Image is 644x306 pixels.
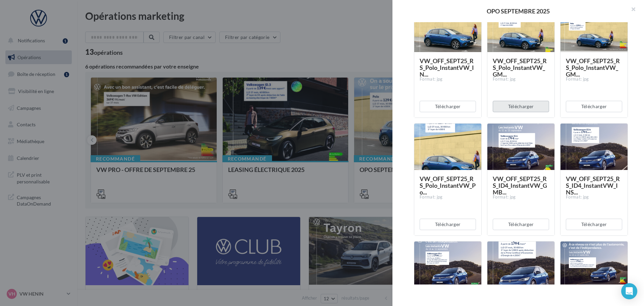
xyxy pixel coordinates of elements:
[621,283,637,299] div: Open Intercom Messenger
[566,194,622,200] div: Format: jpg
[420,219,476,230] button: Télécharger
[493,175,547,196] span: VW_OFF_SEPT25_RS_ID4_InstantVW_GMB...
[420,76,476,82] div: Format: jpg
[420,175,476,196] span: VW_OFF_SEPT25_RS_Polo_InstantVW_Po...
[493,194,549,200] div: Format: jpg
[493,219,549,230] button: Télécharger
[493,57,547,78] span: VW_OFF_SEPT25_RS_Polo_InstantVW_GM...
[493,101,549,112] button: Télécharger
[420,57,474,78] span: VW_OFF_SEPT25_RS_Polo_InstantVW_IN...
[420,101,476,112] button: Télécharger
[566,57,620,78] span: VW_OFF_SEPT25_RS_Polo_InstantVW_GM...
[566,101,622,112] button: Télécharger
[403,8,633,14] div: OPO SEPTEMBRE 2025
[493,76,549,82] div: Format: jpg
[420,194,476,200] div: Format: jpg
[566,175,620,196] span: VW_OFF_SEPT25_RS_ID4_InstantVW_INS...
[566,219,622,230] button: Télécharger
[566,76,622,82] div: Format: jpg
